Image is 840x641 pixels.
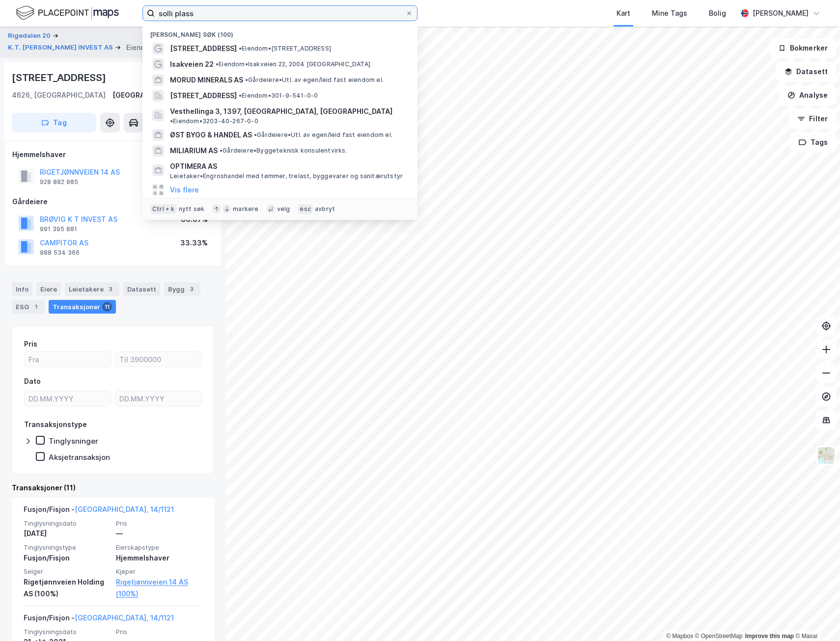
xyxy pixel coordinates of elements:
[180,237,208,249] div: 33.33%
[75,614,174,622] a: [GEOGRAPHIC_DATA], 14/1121
[789,109,836,129] button: Filter
[24,576,110,600] div: Rigetjønnveien Holding AS (100%)
[695,633,743,640] a: OpenStreetMap
[24,543,110,552] span: Tinglysningstype
[31,302,41,312] div: 1
[254,131,257,138] span: •
[277,205,290,213] div: velg
[116,567,202,576] span: Kjøper
[170,74,243,86] span: MORUD MINERALS AS
[24,552,110,564] div: Fusjon/Fisjon
[116,519,202,528] span: Pris
[790,133,836,152] button: Tags
[652,7,687,19] div: Mine Tags
[779,85,836,105] button: Analyse
[753,7,809,19] div: [PERSON_NAME]
[170,117,173,125] span: •
[216,60,219,68] span: •
[8,31,53,41] button: Rigedalen 20
[24,504,174,519] div: Fusjon/Fisjon -
[25,391,111,406] input: DD.MM.YYYY
[24,612,174,628] div: Fusjon/Fisjon -
[24,528,110,539] div: [DATE]
[12,113,96,133] button: Tag
[116,576,202,600] a: Rigetjønnveien 14 AS (100%)
[709,7,726,19] div: Bolig
[142,23,418,41] div: [PERSON_NAME] søk (100)
[12,300,45,314] div: ESG
[170,106,392,117] span: Vesthellinga 3, 1397, [GEOGRAPHIC_DATA], [GEOGRAPHIC_DATA]
[150,204,177,214] div: Ctrl + k
[239,45,242,52] span: •
[25,352,111,367] input: Fra
[75,505,174,513] a: [GEOGRAPHIC_DATA], 14/1121
[24,519,110,528] span: Tinglysningsdato
[164,282,200,296] div: Bygg
[24,628,110,636] span: Tinglysningsdato
[12,196,214,208] div: Gårdeiere
[40,249,80,257] div: 988 534 366
[179,205,205,213] div: nytt søk
[170,184,199,196] button: Vis flere
[239,45,331,53] span: Eiendom • [STREET_ADDRESS]
[254,131,392,139] span: Gårdeiere • Utl. av egen/leid fast eiendom el.
[666,633,693,640] a: Mapbox
[170,172,403,180] span: Leietaker • Engroshandel med tømmer, trelast, byggevarer og sanitærutstyr
[115,391,201,406] input: DD.MM.YYYY
[170,160,406,172] span: OPTIMERA AS
[12,149,214,160] div: Hjemmelshaver
[239,92,242,99] span: •
[220,147,347,155] span: Gårdeiere • Byggeteknisk konsulentvirks.
[24,567,110,576] span: Selger
[817,446,836,465] img: Z
[12,89,106,101] div: 4626, [GEOGRAPHIC_DATA]
[245,76,248,83] span: •
[170,117,258,125] span: Eiendom • 3203-40-267-0-0
[239,92,318,100] span: Eiendom • 301-9-541-0-0
[12,282,32,296] div: Info
[170,145,218,157] span: MILIARIUM AS
[106,284,115,294] div: 3
[8,43,115,53] button: K.T. [PERSON_NAME] INVEST AS
[40,225,77,233] div: 991 395 881
[116,628,202,636] span: Pris
[40,178,78,186] div: 928 882 985
[116,552,202,564] div: Hjemmelshaver
[24,375,41,387] div: Dato
[24,338,37,350] div: Pris
[102,302,112,312] div: 11
[16,4,119,22] img: logo.f888ab2527a4732fd821a326f86c7f29.svg
[298,204,313,214] div: esc
[770,38,836,58] button: Bokmerker
[315,205,335,213] div: avbryt
[115,352,201,367] input: Til 3900000
[791,594,840,641] iframe: Chat Widget
[65,282,119,296] div: Leietakere
[233,205,258,213] div: markere
[245,76,384,84] span: Gårdeiere • Utl. av egen/leid fast eiendom el.
[49,453,110,462] div: Aksjetransaksjon
[745,633,794,640] a: Improve this map
[112,89,214,101] div: [GEOGRAPHIC_DATA], 14/1121
[220,147,223,154] span: •
[123,282,160,296] div: Datasett
[170,129,252,141] span: ØST BYGG & HANDEL AS
[216,60,370,68] span: Eiendom • Isakveien 22, 2004 [GEOGRAPHIC_DATA]
[616,7,630,19] div: Kart
[49,436,98,446] div: Tinglysninger
[187,284,196,294] div: 3
[170,58,214,70] span: Isakveien 22
[116,528,202,539] div: —
[116,543,202,552] span: Eierskapstype
[24,419,87,430] div: Transaksjonstype
[170,90,237,102] span: [STREET_ADDRESS]
[36,282,61,296] div: Eiere
[126,42,156,53] div: Eiendom
[776,62,836,81] button: Datasett
[12,482,214,494] div: Transaksjoner (11)
[155,6,405,21] input: Søk på adresse, matrikkel, gårdeiere, leietakere eller personer
[12,70,108,85] div: [STREET_ADDRESS]
[170,43,237,54] span: [STREET_ADDRESS]
[49,300,116,314] div: Transaksjoner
